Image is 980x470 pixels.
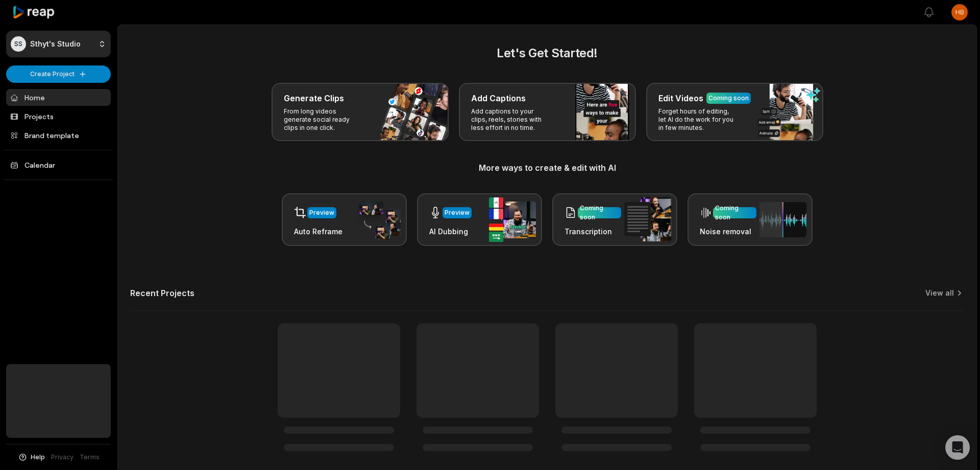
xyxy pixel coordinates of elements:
[708,94,749,103] div: Coming soon
[580,204,619,222] div: Coming soon
[284,92,344,104] h3: Generate Clips
[130,162,964,174] h3: More ways to create & edit with AI
[309,208,334,217] div: Preview
[925,288,954,298] a: View all
[658,92,703,104] h3: Edit Videos
[6,156,111,173] a: Calendar
[715,204,754,222] div: Coming soon
[6,89,111,106] a: Home
[30,39,81,49] p: Sthyt's Studio
[6,127,111,144] a: Brand template
[294,226,342,237] h3: Auto Reframe
[11,36,26,52] div: SS
[6,108,111,125] a: Projects
[565,226,621,237] h3: Transcription
[18,453,45,462] button: Help
[471,92,526,104] h3: Add Captions
[6,65,111,83] button: Create Project
[471,107,550,132] p: Add captions to your clips, reels, stories with less effort in no time.
[759,202,806,237] img: noise_removal.png
[130,288,194,298] h2: Recent Projects
[700,226,756,237] h3: Noise removal
[658,107,738,132] p: Forget hours of editing, let AI do the work for you in few minutes.
[31,453,45,462] span: Help
[284,107,363,132] p: From long videos generate social ready clips in one click.
[945,435,970,460] div: Open Intercom Messenger
[624,197,671,241] img: transcription.png
[445,208,470,217] div: Preview
[130,44,964,62] h2: Let's Get Started!
[51,453,73,462] a: Privacy
[80,453,100,462] a: Terms
[354,200,401,240] img: auto_reframe.png
[429,226,472,237] h3: AI Dubbing
[489,197,536,242] img: ai_dubbing.png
